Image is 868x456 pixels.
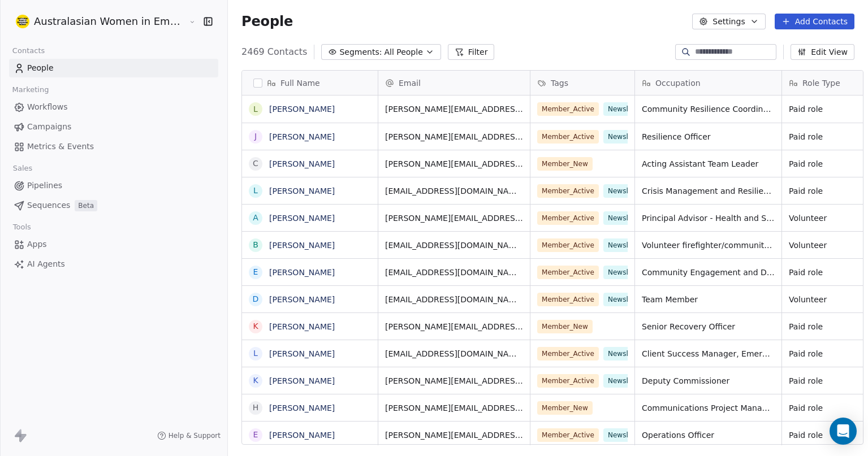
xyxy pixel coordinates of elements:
span: Tools [8,219,36,236]
span: Email [399,77,421,89]
a: [PERSON_NAME] [269,268,335,277]
a: SequencesBeta [9,196,218,215]
a: Campaigns [9,118,218,136]
span: Community Engagement and Diversity and Inclusion [642,267,775,278]
div: L [253,103,258,115]
div: J [254,131,257,142]
a: [PERSON_NAME] [269,132,335,141]
span: People [27,62,54,74]
a: [PERSON_NAME] [269,431,335,440]
div: E [253,429,258,441]
span: Contacts [7,42,50,59]
span: Client Success Manager, Emergency Management [642,348,775,359]
a: [PERSON_NAME] [269,241,335,250]
span: [PERSON_NAME][EMAIL_ADDRESS][DOMAIN_NAME] [385,429,523,441]
div: Occupation [635,71,781,95]
span: Help & Support [169,431,221,440]
div: Open Intercom Messenger [830,418,857,445]
span: Workflows [27,101,68,113]
div: A [253,212,258,224]
span: AI Agents [27,258,65,270]
span: Communications Project Manager [642,402,775,414]
span: [PERSON_NAME][EMAIL_ADDRESS][PERSON_NAME][DOMAIN_NAME] [385,321,523,332]
button: Settings [692,14,765,29]
span: [PERSON_NAME][EMAIL_ADDRESS][PERSON_NAME][DOMAIN_NAME] [385,103,523,115]
span: Apps [27,238,47,250]
span: Senior Recovery Officer [642,321,775,332]
a: [PERSON_NAME] [269,376,335,385]
a: [PERSON_NAME] [269,214,335,223]
span: People [241,13,293,30]
span: Newsletter_Subscriber [603,130,689,144]
span: Sales [8,160,37,177]
span: [EMAIL_ADDRESS][DOMAIN_NAME] [385,267,523,278]
div: K [253,375,258,386]
span: Newsletter_Subscriber [603,238,689,252]
span: Newsletter_Subscriber [603,102,689,116]
div: Tags [530,71,634,95]
span: [EMAIL_ADDRESS][DOMAIN_NAME] [385,185,523,197]
span: Newsletter_Subscriber [603,266,689,279]
span: Member_Active [537,293,599,306]
button: Filter [448,44,495,60]
span: Member_Active [537,102,599,116]
span: Member_Active [537,211,599,225]
a: Workflows [9,98,218,116]
span: Newsletter_Subscriber [603,428,689,442]
span: Newsletter_Subscriber [603,211,689,225]
span: Role Type [802,77,840,89]
span: Member_New [537,157,593,171]
span: Australasian Women in Emergencies Network [34,14,186,29]
div: Email [378,71,530,95]
a: [PERSON_NAME] [269,105,335,114]
span: Team Member [642,294,775,305]
img: Logo%20A%20white%20300x300.png [16,15,29,28]
span: [PERSON_NAME][EMAIL_ADDRESS][PERSON_NAME][DOMAIN_NAME] [385,402,523,414]
span: All People [384,46,422,58]
span: Pipelines [27,180,62,192]
div: H [253,402,259,414]
a: [PERSON_NAME] [269,159,335,168]
span: Member_Active [537,374,599,388]
div: E [253,266,258,278]
a: Apps [9,235,218,254]
span: Tags [551,77,568,89]
button: Add Contacts [775,14,854,29]
span: [EMAIL_ADDRESS][DOMAIN_NAME] [385,348,523,359]
span: Segments: [339,46,382,58]
span: Newsletter_Subscriber [603,347,689,361]
span: [EMAIL_ADDRESS][DOMAIN_NAME] [385,294,523,305]
span: Campaigns [27,121,71,133]
span: Resilience Officer [642,131,775,142]
span: Principal Advisor - Health and Safety [642,212,775,224]
span: [PERSON_NAME][EMAIL_ADDRESS][PERSON_NAME][DOMAIN_NAME] [385,375,523,386]
span: [PERSON_NAME][EMAIL_ADDRESS][PERSON_NAME][DOMAIN_NAME] [385,131,523,142]
a: [PERSON_NAME] [269,295,335,304]
span: Volunteer firefighter/community educator [642,240,775,251]
a: [PERSON_NAME] [269,186,335,196]
span: Full Name [280,77,320,89]
div: K [253,320,258,332]
a: AI Agents [9,255,218,273]
span: 2469 Contacts [241,45,307,59]
span: Metrics & Events [27,141,94,153]
span: Member_Active [537,428,599,442]
span: Newsletter_Subscriber [603,184,689,198]
span: Newsletter_Subscriber [603,293,689,306]
div: L [253,348,258,359]
span: Member_New [537,320,593,333]
a: [PERSON_NAME] [269,403,335,412]
a: Pipelines [9,176,218,195]
span: Member_Active [537,266,599,279]
span: Member_Active [537,130,599,144]
span: [PERSON_NAME][EMAIL_ADDRESS][PERSON_NAME][DOMAIN_NAME] [385,158,523,170]
span: Community Resilience Coordinator [642,103,775,115]
span: Occupation [655,77,701,89]
span: Acting Assistant Team Leader [642,158,775,170]
a: Metrics & Events [9,137,218,156]
span: Sequences [27,199,70,211]
div: Full Name [242,71,378,95]
span: [EMAIL_ADDRESS][DOMAIN_NAME] [385,240,523,251]
div: L [253,185,258,197]
span: Deputy Commissioner [642,375,775,386]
